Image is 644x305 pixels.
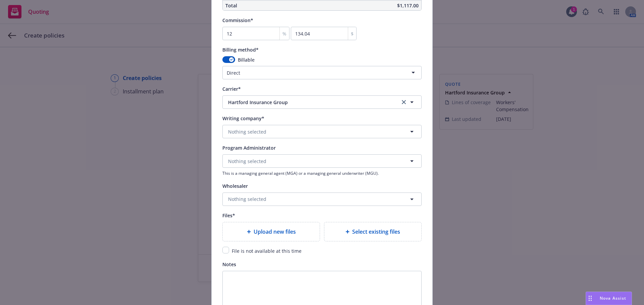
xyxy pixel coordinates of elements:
span: Nothing selected [228,158,266,165]
button: Nothing selected [222,154,422,168]
span: Program Administrator [222,145,276,151]
a: clear selection [400,98,408,106]
span: Files* [222,212,235,219]
span: Total [225,2,237,9]
button: Nothing selected [222,193,422,206]
div: Upload new files [222,222,320,241]
span: Nothing selected [228,196,266,203]
span: $ [351,30,354,37]
span: Wholesaler [222,183,248,189]
span: Hartford Insurance Group [228,99,390,106]
span: This is a managing general agent (MGA) or a managing general underwriter (MGU). [222,170,422,176]
span: Select existing files [352,228,400,236]
span: Carrier* [222,86,241,92]
span: Notes [222,261,236,268]
span: Nothing selected [228,128,266,135]
span: % [282,30,286,37]
div: Billable [222,56,422,63]
span: Upload new files [254,228,296,236]
span: $1,117.00 [397,2,419,9]
div: Drag to move [586,292,594,305]
span: File is not available at this time [232,248,302,254]
span: Billing method* [222,47,259,53]
button: Nothing selected [222,125,422,138]
div: Select existing files [324,222,422,241]
span: Commission* [222,17,253,23]
button: Hartford Insurance Groupclear selection [222,95,422,109]
span: Nova Assist [600,295,626,301]
span: Writing company* [222,115,264,122]
button: Nova Assist [586,292,632,305]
